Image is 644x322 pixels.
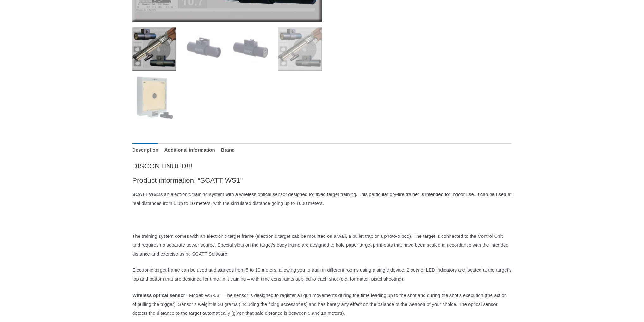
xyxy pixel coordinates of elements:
[132,27,176,71] img: SCATT WS1
[164,143,215,157] a: Additional information
[132,291,512,318] p: – Model: WS-03 – The sensor is designed to register all gun movements during the time leading up ...
[132,232,512,258] p: The training system comes with an electronic target frame (electronic target cab be mounted on a ...
[132,266,512,283] p: Electronic target frame can be used at distances from 5 to 10 meters, allowing you to train in di...
[230,27,274,71] img: SCATT WS1 (wireless) - Image 3
[221,143,235,157] a: Brand
[132,176,512,185] h2: Product information: “SCATT WS1”
[181,27,225,71] img: SCATT WS1 (wireless) - Image 2
[132,190,512,208] p: is an electronic training system with a wireless optical sensor designed for fixed target trainin...
[278,27,322,71] img: SCATT WS1
[132,143,158,157] a: Description
[132,76,176,120] img: SCATT WS1 (wireless) - Image 5
[132,192,159,197] strong: SCATT WS1
[132,161,512,171] h2: DISCONTINUED!!!
[132,293,185,298] strong: Wireless optical sensor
